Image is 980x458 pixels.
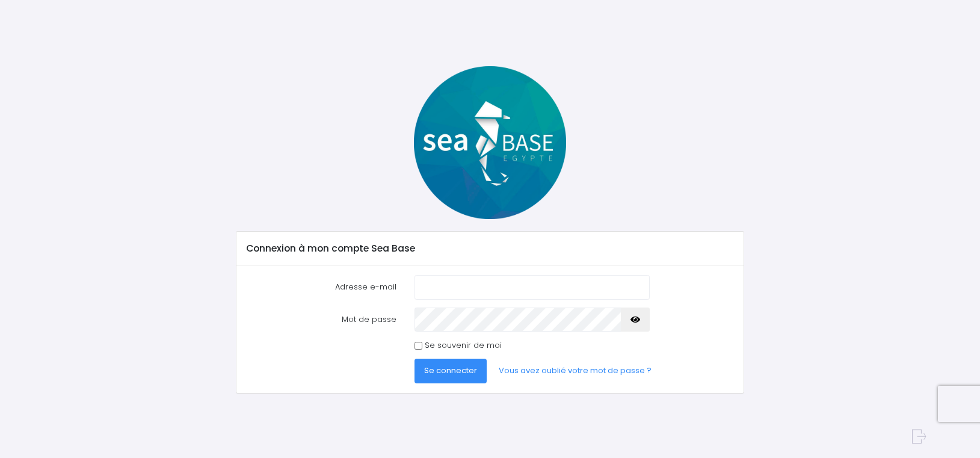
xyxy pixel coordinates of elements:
label: Se souvenir de moi [425,339,502,351]
div: Connexion à mon compte Sea Base [236,232,744,265]
span: Se connecter [424,365,477,376]
a: Vous avez oublié votre mot de passe ? [489,359,661,383]
label: Mot de passe [237,308,405,332]
label: Adresse e-mail [237,275,405,299]
button: Se connecter [414,359,487,383]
